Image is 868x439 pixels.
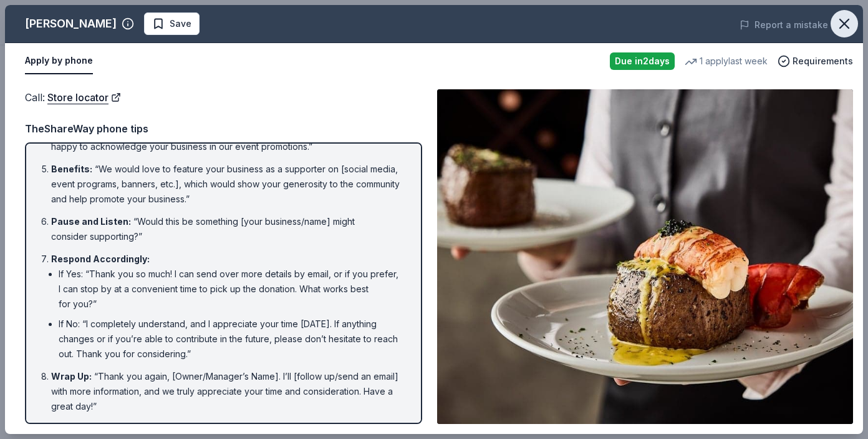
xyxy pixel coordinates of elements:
[25,14,117,34] div: [PERSON_NAME]
[25,89,422,106] div: Call :
[610,52,675,70] div: Due in 2 days
[778,54,853,69] button: Requirements
[51,254,150,264] span: Respond Accordingly :
[793,54,853,69] span: Requirements
[51,162,403,207] li: “We would love to feature your business as a supporter on [social media, event programs, banners,...
[47,89,121,106] a: Store locator
[25,121,422,137] div: TheShareWay phone tips
[685,54,768,69] div: 1 apply last week
[51,369,403,414] li: “Thank you again, [Owner/Manager’s Name]. I’ll [follow up/send an email] with more information, a...
[144,12,200,35] button: Save
[51,164,92,174] span: Benefits :
[51,214,403,244] li: “Would this be something [your business/name] might consider supporting?”
[59,317,403,362] li: If No: “I completely understand, and I appreciate your time [DATE]. If anything changes or if you...
[51,371,92,382] span: Wrap Up :
[740,17,828,32] button: Report a mistake
[25,48,93,74] button: Apply by phone
[437,89,853,424] img: Image for Fleming's
[59,267,403,312] li: If Yes: “Thank you so much! I can send over more details by email, or if you prefer, I can stop b...
[51,216,131,227] span: Pause and Listen :
[170,16,191,31] span: Save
